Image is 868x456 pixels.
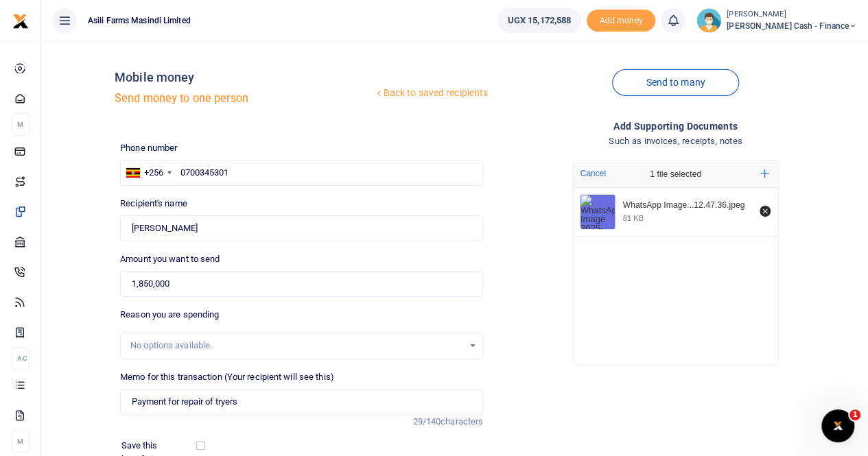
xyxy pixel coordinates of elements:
span: UGX 15,172,588 [508,14,571,27]
img: profile-user [696,8,721,33]
a: Add money [587,14,655,25]
label: Memo for this transaction (Your recipient will see this) [120,370,334,384]
button: Add more files [755,164,775,184]
label: Reason you are spending [120,308,219,322]
span: Asili Farms Masindi Limited [82,14,196,27]
span: 1 [849,409,860,420]
div: 1 file selected [618,160,734,188]
div: WhatsApp Image 2025-08-28 at 12.47.36.jpeg [623,200,752,211]
input: Loading name... [120,215,483,241]
a: UGX 15,172,588 [497,8,581,33]
li: Toup your wallet [587,10,655,32]
img: WhatsApp Image 2025-08-28 at 12.47.36.jpeg [580,195,615,229]
img: logo-small [12,13,29,29]
button: Cancel [576,165,610,182]
small: [PERSON_NAME] [727,9,857,21]
button: Remove file [758,204,773,219]
input: Enter phone number [120,160,483,186]
h5: Send money to one person [115,92,373,106]
a: Back to saved recipients [373,81,489,106]
div: +256 [144,166,163,180]
a: profile-user [PERSON_NAME] [PERSON_NAME] Cash - Finance [696,8,857,33]
div: 81 KB [623,213,644,223]
label: Phone number [120,141,177,155]
div: File Uploader [573,160,779,365]
label: Recipient's name [120,197,187,211]
span: characters [441,416,483,427]
a: Send to many [612,69,738,96]
label: Amount you want to send [120,252,220,266]
li: M [11,430,30,453]
h4: Add supporting Documents [494,119,857,134]
li: Ac [11,347,30,370]
input: UGX [120,271,483,297]
li: Wallet ballance [492,8,587,33]
iframe: Intercom live chat [821,409,854,442]
input: Enter extra information [120,389,483,415]
a: logo-small logo-large logo-large [12,15,29,25]
div: Uganda: +256 [121,160,176,185]
span: Add money [587,10,655,32]
span: [PERSON_NAME] Cash - Finance [727,20,857,32]
div: No options available. [130,339,463,352]
li: M [11,113,30,136]
h4: Such as invoices, receipts, notes [494,134,857,149]
span: 29/140 [412,416,441,427]
h4: Mobile money [115,70,373,85]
